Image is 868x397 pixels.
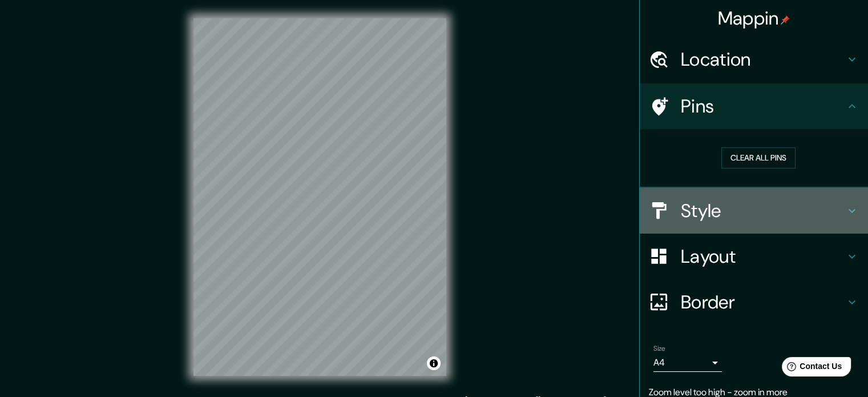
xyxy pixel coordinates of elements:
[681,291,845,314] h4: Border
[766,352,855,384] iframe: Help widget launcher
[193,18,446,376] canvas: Map
[640,234,868,279] div: Layout
[781,15,790,25] img: pin-icon.png
[681,245,845,268] h4: Layout
[681,48,845,71] h4: Location
[653,354,722,372] div: A4
[427,356,441,370] button: Toggle attribution
[681,199,845,222] h4: Style
[640,37,868,82] div: Location
[640,188,868,234] div: Style
[718,7,790,30] h4: Mappin
[640,83,868,129] div: Pins
[681,95,845,118] h4: Pins
[721,147,796,169] button: Clear all pins
[640,279,868,325] div: Border
[653,343,665,353] label: Size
